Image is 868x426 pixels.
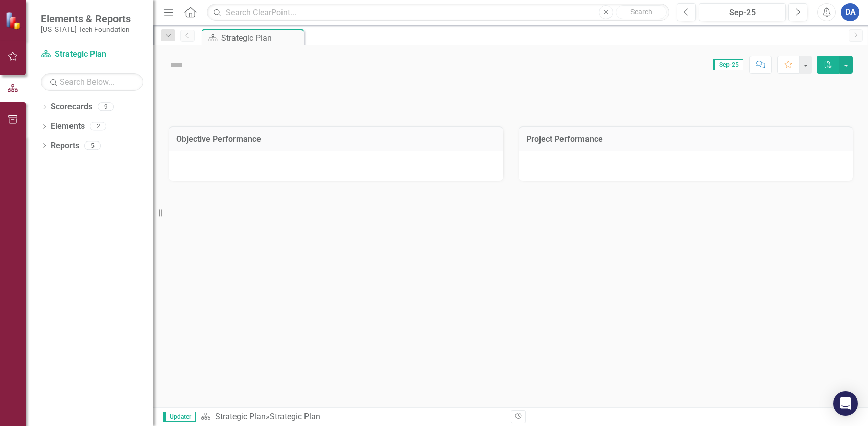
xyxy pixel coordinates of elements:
div: Strategic Plan [270,412,320,421]
a: Strategic Plan [41,49,143,60]
span: Updater [163,412,196,422]
a: Elements [51,121,85,132]
button: Search [616,5,667,19]
a: Scorecards [51,101,92,113]
small: [US_STATE] Tech Foundation [41,25,131,33]
a: Strategic Plan [215,412,266,421]
button: DA [841,3,859,21]
img: Not Defined [169,57,185,73]
button: Sep-25 [699,3,786,21]
span: Sep-25 [713,59,743,70]
div: 9 [98,103,114,111]
div: Sep-25 [702,7,782,19]
div: » [201,411,503,423]
div: 5 [84,141,101,150]
input: Search Below... [41,73,143,91]
a: Reports [51,140,79,152]
img: ClearPoint Strategy [5,12,23,30]
h3: Project Performance [526,135,846,144]
span: Search [630,8,652,16]
div: 2 [90,122,106,131]
h3: Objective Performance [176,135,496,144]
div: Open Intercom Messenger [833,391,858,416]
input: Search ClearPoint... [207,4,669,21]
span: Elements & Reports [41,13,131,25]
div: Strategic Plan [221,32,301,44]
